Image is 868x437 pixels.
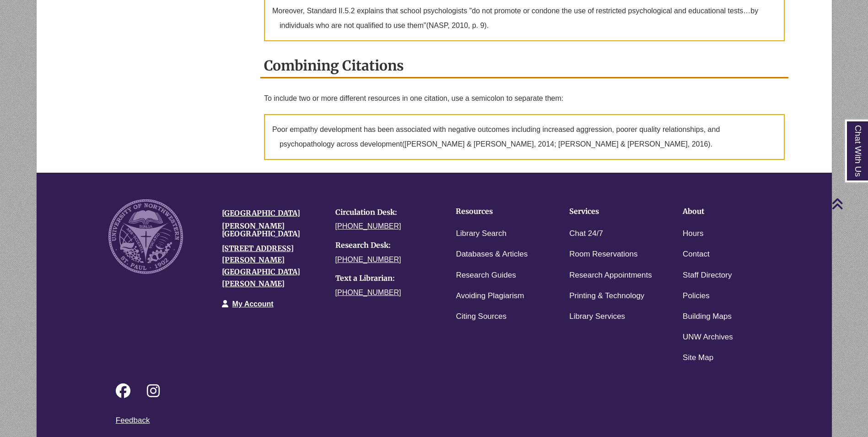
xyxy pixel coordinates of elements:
a: Policies [683,290,710,303]
h4: [PERSON_NAME][GEOGRAPHIC_DATA] [222,222,322,238]
h4: Services [569,208,654,216]
a: Citing Sources [456,310,507,323]
h2: Combining Citations [260,54,788,78]
a: Room Reservations [569,248,637,261]
h4: About [683,208,768,216]
h4: Research Desk: [335,241,435,250]
img: UNW seal [108,199,183,274]
a: Research Appointments [569,269,652,282]
p: Poor empathy development has been associated with negative outcomes including increased aggressio... [264,114,785,160]
i: Follow on Instagram [147,383,160,398]
a: Library Services [569,310,625,323]
a: [PHONE_NUMBER] [335,222,401,230]
span: (NASP, 2010, p. 9) [426,22,486,29]
a: Library Search [456,227,507,240]
a: Chat 24/7 [569,227,603,240]
h4: Circulation Desk: [335,208,435,217]
a: Contact [683,248,710,261]
a: Research Guides [456,269,516,282]
h4: Text a Librarian: [335,274,435,283]
a: [PHONE_NUMBER] [335,256,401,263]
a: [STREET_ADDRESS][PERSON_NAME][GEOGRAPHIC_DATA][PERSON_NAME] [222,244,300,288]
a: Avoiding Plagiarism [456,290,524,303]
i: Follow on Facebook [116,383,130,398]
a: Hours [683,227,703,240]
a: Back to Top [831,197,866,210]
h4: Resources [456,208,541,216]
a: UNW Archives [683,331,733,344]
a: Feedback [116,416,150,425]
p: To include two or more different resources in one citation, use a semicolon to separate them: [264,87,785,109]
a: Databases & Articles [456,248,528,261]
a: [PHONE_NUMBER] [335,289,401,296]
span: ([PERSON_NAME] & [PERSON_NAME], 2014; [PERSON_NAME] & [PERSON_NAME], 2016) [402,140,711,148]
a: My Account [232,300,274,308]
a: Printing & Technology [569,290,644,303]
a: [GEOGRAPHIC_DATA] [222,208,300,218]
a: Staff Directory [683,269,732,282]
a: Building Maps [683,310,732,323]
a: Site Map [683,351,713,365]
